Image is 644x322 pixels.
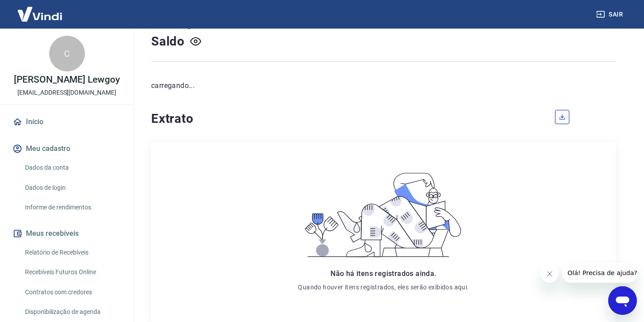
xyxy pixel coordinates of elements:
a: Dados de login [21,179,123,197]
button: Sair [594,6,627,23]
a: Contratos com credores [21,283,123,301]
a: Recebíveis Futuros Online [21,263,123,281]
a: Início [11,112,123,132]
h4: Extrato [151,110,544,128]
a: Disponibilização de agenda [21,303,123,321]
img: Vindi [11,0,69,28]
iframe: Fechar mensagem [541,265,559,283]
p: Quando houver itens registrados, eles serão exibidos aqui. [298,283,469,292]
button: Meus recebíveis [11,224,123,243]
p: carregando... [151,80,616,91]
a: Relatório de Recebíveis [21,243,123,262]
a: Dados da conta [21,159,123,177]
span: Não há itens registrados ainda. [330,269,436,278]
iframe: Botão para abrir a janela de mensagens [608,286,637,315]
div: C [49,36,85,71]
a: Informe de rendimentos [21,198,123,217]
p: [EMAIL_ADDRESS][DOMAIN_NAME] [17,88,116,97]
span: Olá! Precisa de ajuda? [5,6,75,13]
iframe: Mensagem da empresa [562,263,637,283]
p: [PERSON_NAME] Lewgoy [14,75,120,84]
h4: Saldo [151,33,185,50]
button: Meu cadastro [11,139,123,159]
